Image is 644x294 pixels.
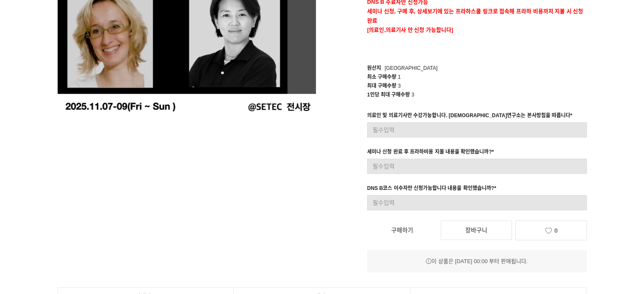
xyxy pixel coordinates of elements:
a: 0 [515,220,586,240]
span: 0 [554,227,558,234]
a: 구매하기 [367,221,437,239]
a: 장바구니 [441,220,512,240]
span: 최소 구매수량 [367,74,396,80]
div: 의료인 및 의료기사만 수강가능합니다. [DEMOGRAPHIC_DATA]연구소는 본사방침을 따릅니다 [367,111,572,122]
span: 3 [398,83,401,89]
div: 세미나 신청 완료 후 프라하비용 지불 내용을 확인했습니까? [367,148,494,159]
input: 필수입력 [367,195,587,210]
span: 원산지 [367,65,381,71]
div: DNS B코스 이수자만 신청가능합니다 내용을 확인했습니까? [367,184,496,195]
span: 1인당 최대 구매수량 [367,92,410,98]
strong: [의료인,의료기사 만 신청 가능합니다] [367,27,453,33]
input: 필수입력 [367,122,587,137]
span: 3 [412,92,415,98]
span: 최대 구매수량 [367,83,396,89]
span: 1 [398,74,401,80]
div: 이 상품은 [DATE] 00:00 부터 판매됩니다. [367,257,587,266]
input: 필수입력 [367,159,587,174]
strong: 세미나 신청, 구매 후, 상세보기에 있는 프라하스쿨 링크로 접속해 프라하 비용까지 지불 시 신청완료 [367,8,583,24]
span: [GEOGRAPHIC_DATA] [384,65,437,71]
